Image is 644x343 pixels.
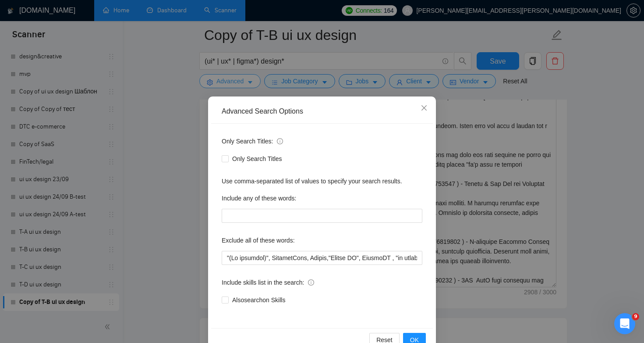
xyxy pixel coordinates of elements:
[222,107,422,116] div: Advanced Search Options
[421,104,428,111] span: close
[632,313,639,320] span: 9
[308,279,314,286] span: info-circle
[222,233,295,247] label: Exclude all of these words:
[229,295,289,305] span: Also search on Skills
[222,278,314,287] span: Include skills list in the search:
[614,313,635,334] iframe: Intercom live chat
[222,176,422,186] div: Use comma-separated list of values to specify your search results.
[412,96,436,120] button: Close
[277,138,283,144] span: info-circle
[222,191,296,205] label: Include any of these words:
[229,154,286,164] span: Only Search Titles
[222,136,283,146] span: Only Search Titles:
